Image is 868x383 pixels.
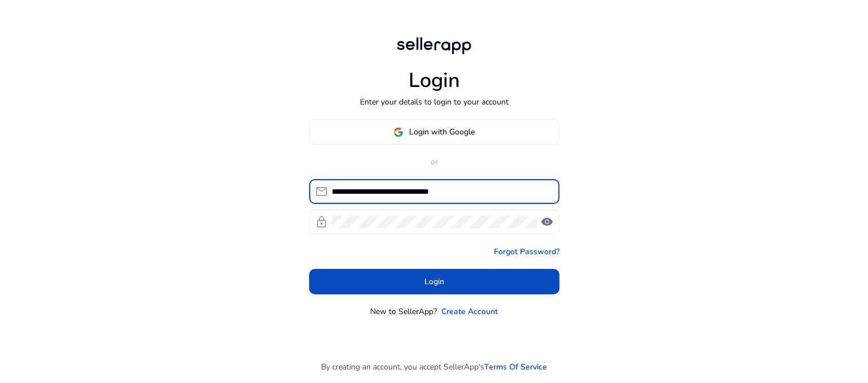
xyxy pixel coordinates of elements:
span: lock [315,215,328,229]
p: or [309,156,559,168]
span: mail [315,185,328,198]
p: New to SellerApp? [370,306,437,317]
button: Login with Google [309,119,559,145]
h1: Login [409,68,460,93]
a: Create Account [441,306,498,317]
span: visibility [540,215,554,229]
a: Terms Of Service [484,361,547,373]
img: google-logo.svg [393,127,403,137]
button: Login [309,269,559,294]
a: Forgot Password? [494,246,559,258]
span: Login [424,276,444,288]
span: Login with Google [409,126,475,138]
p: Enter your details to login to your account [360,96,509,108]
